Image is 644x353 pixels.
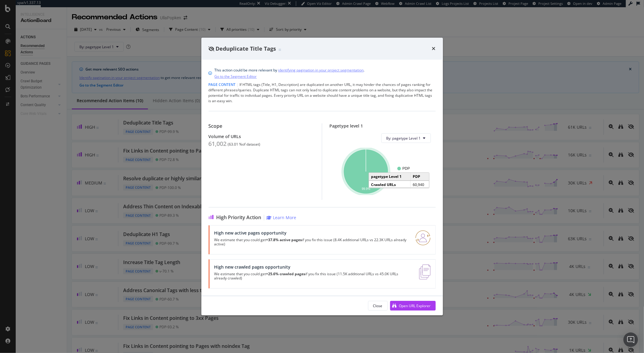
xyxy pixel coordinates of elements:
span: Page Content [209,82,236,87]
div: High new crawled pages opportunity [214,264,412,269]
span: | [237,82,239,87]
div: ( 63.01 % of dataset ) [228,142,261,147]
svg: A chart. [334,148,431,195]
img: e5DMFwAAAABJRU5ErkJggg== [419,264,430,279]
img: RO06QsNG.png [415,230,431,245]
p: We estimate that you could get if you fix this issue (8.4K additional URLs vs 22.3K URLs already ... [214,238,408,246]
div: info banner [209,67,436,80]
a: Go to the Segment Editor [215,73,257,80]
div: High new active pages opportunity [214,230,408,235]
span: Deduplicate Title Tags [216,45,276,52]
strong: +25.6% crawled pages [266,271,306,276]
div: Volume of URLs [209,134,315,139]
div: eye-slash [209,46,215,51]
div: Close [373,303,383,308]
div: modal [201,38,443,316]
div: This action could be more relevant by . [215,67,365,80]
span: High Priority Action [216,215,261,220]
div: If HTML tags (Title, H1, Description) are duplicated on another URL, it may hinder the chances of... [209,82,436,104]
text: Other [402,172,412,177]
span: By: pagetype Level 1 [386,136,421,141]
a: Learn More [267,215,296,220]
div: Open URL Explorer [399,303,431,308]
div: 61,002 [209,140,227,147]
p: We estimate that you could get if you fix this issue (11.5K additional URLs vs 45.0K URLs already... [214,272,412,280]
strong: +37.8% active pages [266,237,302,242]
text: PDP [402,167,410,171]
a: identifying pagination in your project segmentation [278,67,364,73]
img: Equal [279,49,281,51]
button: Close [368,301,388,310]
button: Open URL Explorer [390,301,436,310]
div: times [432,45,436,53]
text: 99.9% [362,187,370,191]
div: Learn More [273,215,296,220]
button: By: pagetype Level 1 [381,133,431,143]
div: Pagetype level 1 [329,123,436,128]
div: Open Intercom Messenger [623,333,638,347]
div: Scope [209,123,315,129]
